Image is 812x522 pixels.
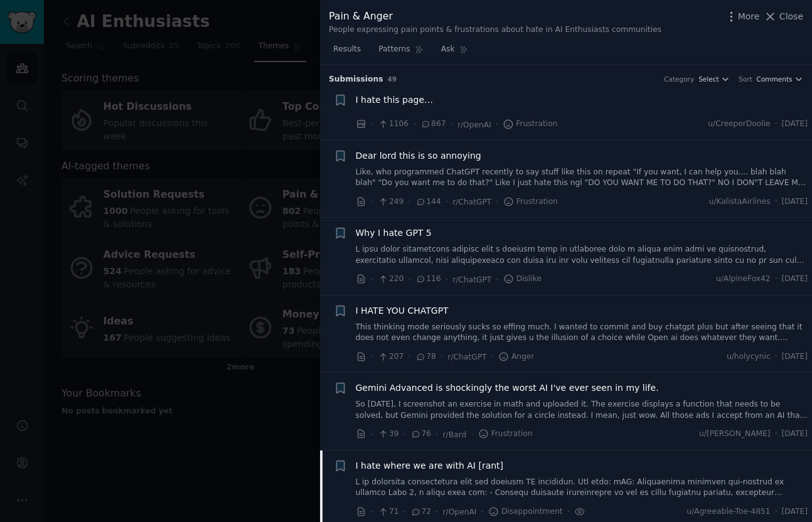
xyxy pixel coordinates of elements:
span: 144 [415,196,441,208]
span: · [403,505,406,518]
span: · [413,118,415,131]
span: More [738,10,760,23]
span: Disappointment [488,506,563,518]
span: [DATE] [782,119,808,130]
span: u/KalistaAirlines [709,196,771,208]
span: · [471,428,473,441]
button: More [725,10,760,23]
div: People expressing pain points & frustrations about hate in AI Enthusiasts communities [329,24,661,36]
span: Close [779,10,803,23]
span: Submission s [329,74,383,85]
span: u/CreeperDoolie [708,119,770,130]
span: [DATE] [782,274,808,285]
span: · [371,273,373,286]
button: Close [764,10,803,23]
span: Select [698,75,719,83]
a: Why I hate GPT 5 [356,226,432,240]
span: · [371,118,373,131]
button: Comments [757,75,803,83]
span: 78 [415,351,436,363]
div: Category [664,75,694,83]
span: · [435,505,438,518]
span: · [446,273,448,286]
span: · [496,273,498,286]
span: Comments [757,75,793,83]
span: · [775,274,777,285]
span: · [408,273,410,286]
span: Ask [441,44,455,55]
span: 867 [420,119,446,130]
a: This thinking mode seriously sucks so effing much. I wanted to commit and buy chatgpt plus but af... [356,322,808,344]
span: · [496,195,498,208]
span: · [435,428,438,441]
span: 1106 [378,119,409,130]
span: · [496,118,498,131]
span: · [775,119,777,130]
span: [DATE] [782,429,808,440]
a: Gemini Advanced is shockingly the worst AI I've ever seen in my life. [356,381,659,395]
span: 39 [378,429,398,440]
span: · [775,196,777,208]
span: · [408,195,410,208]
span: u/holycynic [727,351,771,363]
a: I hate where we are with AI [rant] [356,459,504,472]
div: Pain & Anger [329,9,661,24]
span: 220 [378,274,403,285]
span: · [446,195,448,208]
span: · [371,428,373,441]
span: · [408,350,410,363]
a: Ask [437,40,473,65]
a: Patterns [374,40,427,65]
span: [DATE] [782,196,808,208]
a: So [DATE], I screenshot an exercise in math and uploaded it. The exercise displays a function tha... [356,399,808,421]
span: Results [333,44,361,55]
span: r/ChatGPT [452,198,491,206]
span: · [441,350,443,363]
span: 49 [388,75,397,83]
span: · [371,505,373,518]
span: r/Bard [443,430,467,439]
span: · [371,195,373,208]
span: · [775,429,777,440]
span: · [775,506,777,518]
span: · [567,505,570,518]
a: L ipsu dolor sitametcons adipisc elit s doeiusm temp in utlaboree dolo m aliqua enim admi ve quis... [356,244,808,266]
div: Sort [739,75,752,83]
a: Results [329,40,365,65]
span: 116 [415,274,441,285]
span: Frustration [503,196,558,208]
a: Dear lord this is so annoying [356,149,481,162]
span: 76 [410,429,431,440]
span: r/ChatGPT [452,275,491,284]
span: Frustration [478,429,533,440]
span: · [371,350,373,363]
a: L ip dolorsita consectetura elit sed doeiusm TE incididun. Utl etdo: mAG: Aliquaenima minimven qu... [356,477,808,499]
span: · [450,118,452,131]
a: I hate this page… [356,93,434,107]
span: 71 [378,506,398,518]
a: I HATE YOU CHATGPT [356,304,449,317]
span: 72 [410,506,431,518]
span: r/OpenAI [457,120,491,129]
span: · [481,505,483,518]
span: u/AlpineFox42 [716,274,771,285]
span: Patterns [378,44,410,55]
span: · [491,350,494,363]
span: [DATE] [782,351,808,363]
span: 249 [378,196,403,208]
span: Frustration [503,119,557,130]
span: Dislike [503,274,542,285]
span: · [775,351,777,363]
span: 207 [378,351,403,363]
span: u/[PERSON_NAME] [699,429,771,440]
span: Anger [498,351,535,363]
span: r/OpenAI [443,508,477,516]
span: · [403,428,406,441]
a: Like, who programmed ChatGPT recently to say stuff like this on repeat "If you want, I can help y... [356,167,808,189]
span: u/Agreeable-Toe-4851 [686,506,770,518]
